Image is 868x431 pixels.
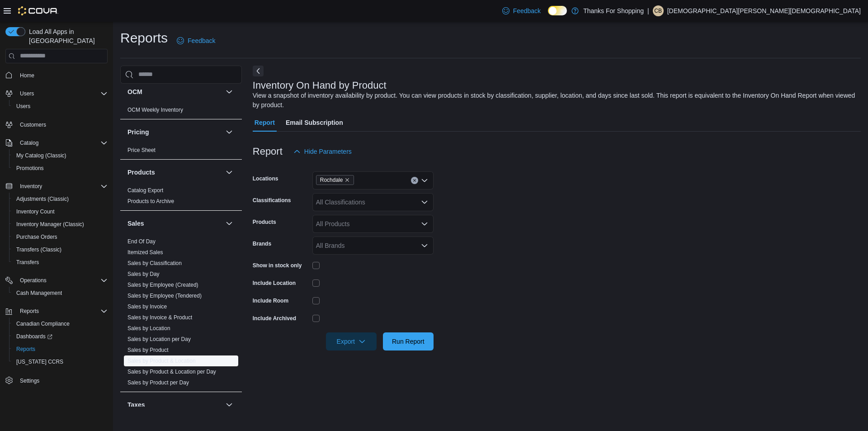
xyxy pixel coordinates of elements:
[16,221,84,228] span: Inventory Manager (Classic)
[13,101,108,112] span: Users
[127,346,169,354] span: Sales by Product
[127,347,169,353] a: Sales by Product
[16,88,38,99] button: Users
[344,177,350,183] button: Remove Rochdale from selection in this group
[20,139,38,147] span: Catalog
[127,358,196,364] a: Sales by Product & Location
[9,287,111,299] button: Cash Management
[667,5,861,16] p: [DEMOGRAPHIC_DATA][PERSON_NAME][DEMOGRAPHIC_DATA]
[127,87,142,96] h3: OCM
[513,6,541,15] span: Feedback
[127,128,222,137] button: Pricing
[9,149,111,162] button: My Catalog (Classic)
[120,145,242,159] div: Pricing
[9,343,111,355] button: Reports
[127,369,216,375] a: Sales by Product & Location per Day
[253,315,296,322] label: Include Archived
[16,306,108,317] span: Reports
[16,358,63,365] span: [US_STATE] CCRS
[13,356,67,367] a: [US_STATE] CCRS
[421,220,428,227] button: Open list of options
[9,218,111,231] button: Inventory Manager (Classic)
[127,303,167,310] span: Sales by Invoice
[583,5,644,16] p: Thanks For Shopping
[253,218,276,226] label: Products
[13,288,66,298] a: Cash Management
[127,249,163,256] span: Itemized Sales
[120,104,242,119] div: OCM
[127,198,174,205] span: Products to Archive
[16,70,38,81] a: Home
[383,332,434,350] button: Run Report
[127,314,192,321] a: Sales by Invoice & Product
[16,119,50,130] a: Customers
[2,305,111,317] button: Reports
[9,205,111,218] button: Inventory Count
[253,262,302,269] label: Show in stock only
[16,289,62,297] span: Cash Management
[127,281,198,289] span: Sales by Employee (Created)
[9,162,111,175] button: Promotions
[224,218,235,229] button: Sales
[16,306,42,317] button: Reports
[304,147,352,156] span: Hide Parameters
[13,150,70,161] a: My Catalog (Classic)
[9,231,111,243] button: Purchase Orders
[411,177,418,184] button: Clear input
[13,318,108,329] span: Canadian Compliance
[286,114,343,132] span: Email Subscription
[9,256,111,269] button: Transfers
[16,375,43,386] a: Settings
[120,236,242,392] div: Sales
[2,87,111,100] button: Users
[253,297,288,304] label: Include Room
[16,320,70,327] span: Canadian Compliance
[13,206,108,217] span: Inventory Count
[13,101,34,112] a: Users
[127,128,149,137] h3: Pricing
[16,181,46,192] button: Inventory
[16,246,61,253] span: Transfers (Classic)
[13,244,65,255] a: Transfers (Classic)
[654,5,662,16] span: CB
[127,238,156,245] a: End Of Day
[255,114,275,132] span: Report
[127,260,182,267] span: Sales by Classification
[127,271,160,277] a: Sales by Day
[127,292,202,299] span: Sales by Employee (Tendered)
[253,66,264,76] button: Next
[127,168,222,177] button: Products
[16,119,108,130] span: Customers
[127,400,145,409] h3: Taxes
[13,288,108,298] span: Cash Management
[13,194,72,204] a: Adjustments (Classic)
[16,103,30,110] span: Users
[16,137,42,148] button: Catalog
[16,374,108,386] span: Settings
[16,181,108,192] span: Inventory
[9,330,111,343] a: Dashboards
[127,270,160,278] span: Sales by Day
[2,118,111,131] button: Customers
[2,180,111,193] button: Inventory
[2,69,111,82] button: Home
[127,303,167,310] a: Sales by Invoice
[13,257,42,268] a: Transfers
[253,80,387,91] h3: Inventory On Hand by Product
[9,317,111,330] button: Canadian Compliance
[13,356,108,367] span: Washington CCRS
[20,90,34,97] span: Users
[224,167,235,178] button: Products
[16,233,57,241] span: Purchase Orders
[18,6,58,15] img: Cova
[320,175,343,185] span: Rochdale
[13,232,61,242] a: Purchase Orders
[25,27,108,45] span: Load All Apps in [GEOGRAPHIC_DATA]
[16,152,66,159] span: My Catalog (Classic)
[548,15,548,16] span: Dark Mode
[499,2,544,20] a: Feedback
[13,163,108,174] span: Promotions
[253,91,856,110] div: View a snapshot of inventory availability by product. You can view products in stock by classific...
